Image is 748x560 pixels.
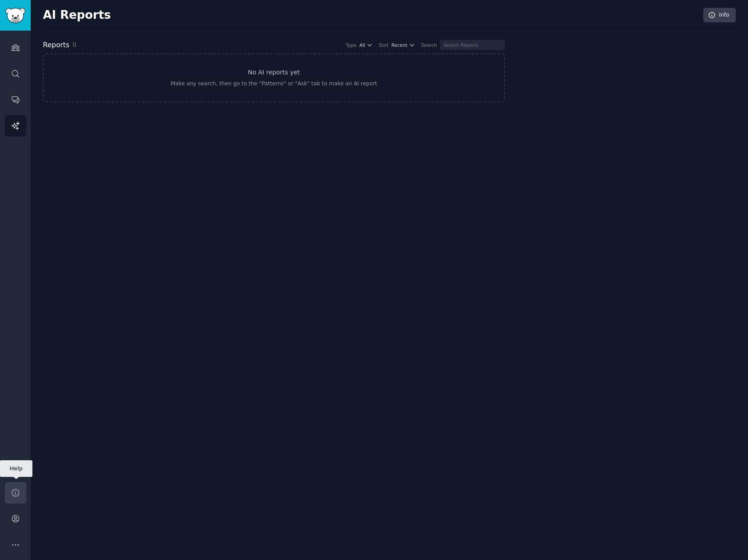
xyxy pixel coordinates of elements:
span: Recent [392,42,407,48]
div: Type [346,42,356,48]
a: Info [703,8,736,23]
h3: No AI reports yet [248,68,300,77]
span: 0 [72,41,76,48]
div: Sort [379,42,388,48]
h2: Reports [43,40,69,51]
button: All [360,42,373,48]
div: Search [421,42,437,48]
span: All [360,42,365,48]
a: No AI reports yetMake any search, then go to the "Patterns" or "Ask" tab to make an AI report [43,53,505,102]
img: GummySearch logo [5,8,25,23]
div: Make any search, then go to the "Patterns" or "Ask" tab to make an AI report [171,80,377,88]
button: Recent [392,42,415,48]
input: Search Reports [440,40,505,50]
h2: AI Reports [43,8,111,22]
